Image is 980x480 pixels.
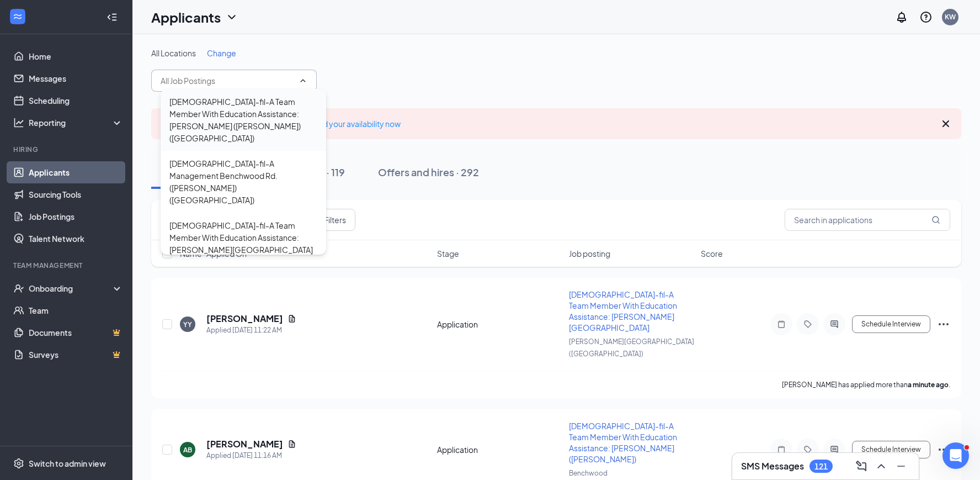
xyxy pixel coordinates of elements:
[378,165,479,179] div: Offers and hires · 292
[895,10,908,24] svg: Notifications
[206,313,283,325] h5: [PERSON_NAME]
[741,460,804,472] h3: SMS Messages
[801,445,814,454] svg: Tag
[206,325,296,336] div: Applied [DATE] 11:22 AM
[13,283,24,294] svg: UserCheck
[894,460,908,473] svg: Minimize
[569,469,608,477] span: Benchwood
[29,458,106,469] div: Switch to admin view
[437,319,562,330] div: Application
[569,337,694,358] span: [PERSON_NAME][GEOGRAPHIC_DATA] ([GEOGRAPHIC_DATA])
[225,10,238,24] svg: ChevronDown
[183,320,192,329] div: YY
[701,248,723,259] span: Score
[937,318,950,331] svg: Ellipses
[106,12,118,23] svg: Collapse
[775,320,788,329] svg: Note
[12,11,23,22] svg: WorkstreamLogo
[29,283,114,294] div: Onboarding
[29,321,123,344] a: DocumentsCrown
[169,219,317,280] div: [DEMOGRAPHIC_DATA]-fil-A Team Member With Education Assistance: [PERSON_NAME][GEOGRAPHIC_DATA] ([...
[161,75,294,87] input: All Job Postings
[13,261,121,270] div: Team Management
[775,445,788,454] svg: Note
[13,145,121,154] div: Hiring
[29,161,123,183] a: Applicants
[569,248,610,259] span: Job posting
[908,381,949,389] b: a minute ago
[785,209,950,231] input: Search in applications
[852,315,930,333] button: Schedule Interview
[299,76,307,85] svg: ChevronUp
[892,457,910,475] button: Minimize
[29,228,123,250] a: Talent Network
[287,314,296,323] svg: Document
[206,450,296,461] div: Applied [DATE] 11:16 AM
[931,215,940,224] svg: MagnifyingGlass
[151,48,196,58] span: All Locations
[569,289,677,333] span: [DEMOGRAPHIC_DATA]-fil-A Team Member With Education Assistance: [PERSON_NAME][GEOGRAPHIC_DATA]
[569,421,677,464] span: [DEMOGRAPHIC_DATA]-fil-A Team Member With Education Assistance: [PERSON_NAME] ([PERSON_NAME])
[313,119,401,129] a: Add your availability now
[29,67,123,89] a: Messages
[29,183,123,205] a: Sourcing Tools
[287,440,296,449] svg: Document
[814,462,828,471] div: 121
[437,248,459,259] span: Stage
[872,457,890,475] button: ChevronUp
[13,117,24,128] svg: Analysis
[828,445,841,454] svg: ActiveChat
[151,8,221,27] h1: Applicants
[942,442,969,469] iframe: Intercom live chat
[29,344,123,366] a: SurveysCrown
[875,460,888,473] svg: ChevronUp
[852,441,930,458] button: Schedule Interview
[855,460,868,473] svg: ComposeMessage
[945,12,956,22] div: KW
[169,157,317,206] div: [DEMOGRAPHIC_DATA]-fil-A Management Benchwood Rd. ([PERSON_NAME]) ([GEOGRAPHIC_DATA])
[169,96,317,144] div: [DEMOGRAPHIC_DATA]-fil-A Team Member With Education Assistance: [PERSON_NAME] ([PERSON_NAME]) ([G...
[782,380,950,389] p: [PERSON_NAME] has applied more than .
[853,457,870,475] button: ComposeMessage
[29,299,123,321] a: Team
[13,458,24,469] svg: Settings
[437,444,562,455] div: Application
[29,89,123,112] a: Scheduling
[183,445,192,455] div: AB
[801,320,814,329] svg: Tag
[828,320,841,329] svg: ActiveChat
[29,117,124,128] div: Reporting
[29,45,123,67] a: Home
[299,209,355,231] button: Filter Filters
[939,117,952,130] svg: Cross
[29,205,123,228] a: Job Postings
[207,48,236,58] span: Change
[937,443,950,456] svg: Ellipses
[919,10,933,24] svg: QuestionInfo
[206,438,283,450] h5: [PERSON_NAME]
